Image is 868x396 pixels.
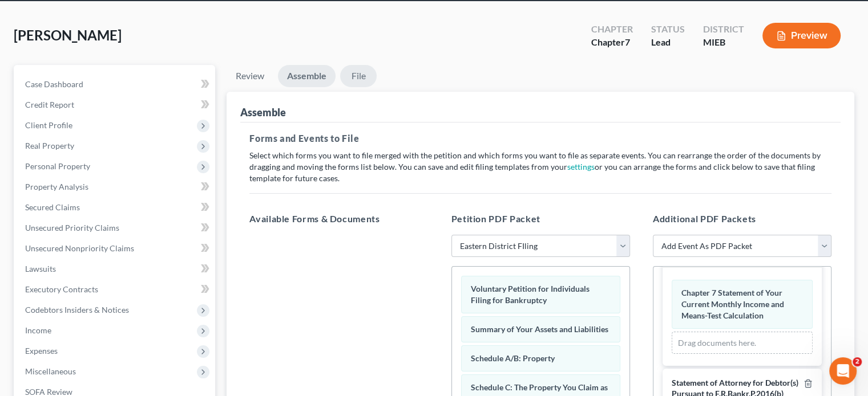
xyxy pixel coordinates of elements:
span: Unsecured Nonpriority Claims [25,243,134,253]
span: Personal Property [25,161,90,171]
span: Codebtors Insiders & Notices [25,305,129,315]
a: Assemble [278,65,336,87]
span: Petition PDF Packet [451,213,540,224]
a: Executory Contracts [16,279,215,300]
a: Unsecured Priority Claims [16,218,215,238]
span: Executory Contracts [25,284,98,294]
div: Assemble [240,105,286,119]
span: Expenses [25,346,58,356]
a: Secured Claims [16,197,215,218]
span: Case Dashboard [25,79,83,89]
span: Secured Claims [25,202,80,212]
a: File [340,65,377,87]
button: Preview [762,23,841,48]
p: Select which forms you want to file merged with the petition and which forms you want to file as ... [249,150,831,184]
div: MIEB [703,36,744,49]
h5: Additional PDF Packets [653,212,831,226]
span: 2 [853,357,862,366]
span: Unsecured Priority Claims [25,223,119,232]
span: Lawsuits [25,264,56,273]
span: Credit Report [25,100,74,109]
iframe: Intercom live chat [829,357,857,385]
span: Property Analysis [25,182,88,191]
span: Real Property [25,141,74,150]
a: settings [567,162,595,172]
div: Chapter [591,23,633,36]
a: Property Analysis [16,177,215,197]
a: Case Dashboard [16,74,215,95]
span: Schedule A/B: Property [471,353,555,363]
span: Miscellaneous [25,366,76,376]
span: Summary of Your Assets and Liabilities [471,324,608,334]
a: Lawsuits [16,259,215,279]
div: Drag documents here. [672,332,813,354]
span: Chapter 7 Statement of Your Current Monthly Income and Means-Test Calculation [681,288,784,320]
span: [PERSON_NAME] [14,27,122,43]
div: Lead [651,36,685,49]
div: Status [651,23,685,36]
span: Voluntary Petition for Individuals Filing for Bankruptcy [471,284,590,305]
a: Unsecured Nonpriority Claims [16,238,215,259]
a: Credit Report [16,95,215,115]
div: District [703,23,744,36]
a: Review [227,65,273,87]
h5: Available Forms & Documents [249,212,428,226]
div: Chapter [591,36,633,49]
h5: Forms and Events to File [249,132,831,145]
span: Income [25,325,51,335]
span: Client Profile [25,120,72,130]
span: 7 [625,36,630,47]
